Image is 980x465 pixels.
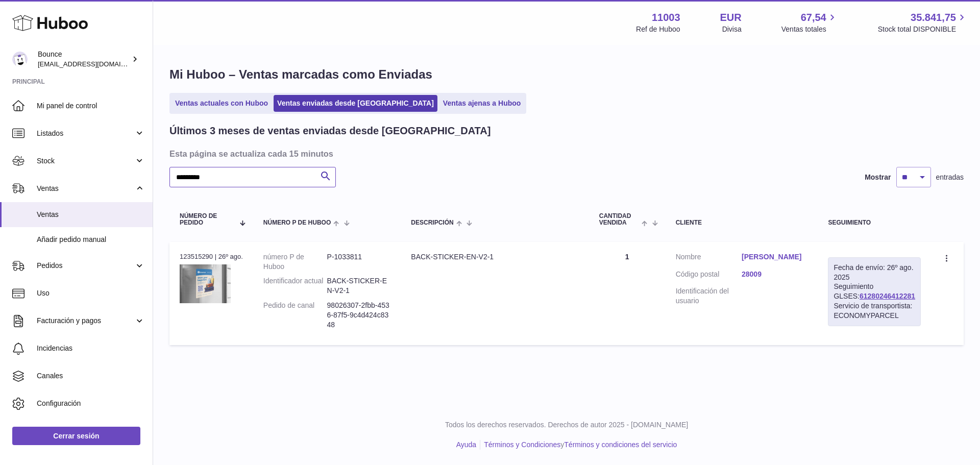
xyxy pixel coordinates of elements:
[722,25,742,34] div: Divisa
[37,235,145,244] span: Añadir pedido manual
[878,11,968,34] a: 35.841,75 Stock total DISPONIBLE
[37,399,145,408] span: Configuración
[720,11,742,25] strong: EUR
[936,173,964,182] span: entradas
[676,252,742,264] dt: Nombre
[37,184,134,193] span: Ventas
[37,344,145,353] span: Incidencias
[263,219,331,226] span: número P de Huboo
[274,95,437,112] a: Ventas enviadas desde [GEOGRAPHIC_DATA]
[169,148,961,159] h3: Esta página se actualiza cada 15 minutos
[37,156,134,166] span: Stock
[37,288,145,298] span: Uso
[37,210,145,219] span: Ventas
[676,270,742,282] dt: Código postal
[676,286,742,306] dt: Identificación del usuario
[161,420,972,430] p: Todos los derechos reservados. Derechos de autor 2025 - [DOMAIN_NAME]
[180,213,234,226] span: Número de pedido
[676,219,808,226] div: Cliente
[865,173,891,182] label: Mostrar
[860,292,915,300] a: 61280246412281
[911,11,956,25] span: 35.841,75
[781,11,838,34] a: 67,54 Ventas totales
[484,440,560,449] a: Términos y Condiciones
[878,25,968,34] span: Stock total DISPONIBLE
[327,301,391,330] dd: 98026307-2fbb-4536-87f5-9c4d424c8348
[37,261,134,271] span: Pedidos
[169,66,964,83] h1: Mi Huboo – Ventas marcadas como Enviadas
[828,257,921,326] div: Seguimiento GLSES:
[564,440,677,449] a: Términos y condiciones del servicio
[781,25,838,34] span: Ventas totales
[411,252,578,262] div: BACK-STICKER-EN-V2-1
[411,219,453,226] span: Descripción
[37,101,145,111] span: Mi panel de control
[599,213,640,226] span: Cantidad vendida
[263,301,327,330] dt: Pedido de canal
[834,263,915,282] div: Fecha de envío: 26º ago. 2025
[38,50,130,69] div: Bounce
[180,264,231,303] img: 1740744079.jpg
[169,124,491,138] h2: Últimos 3 meses de ventas enviadas desde [GEOGRAPHIC_DATA]
[180,252,243,261] div: 123515290 | 26º ago.
[828,219,921,226] div: Seguimiento
[171,95,272,112] a: Ventas actuales con Huboo
[480,440,677,450] li: y
[742,270,807,279] a: 28009
[12,427,140,445] a: Cerrar sesión
[652,11,680,25] strong: 11003
[327,252,391,272] dd: P-1033811
[439,95,525,112] a: Ventas ajenas a Huboo
[834,301,915,321] div: Servicio de transportista: ECONOMYPARCEL
[636,25,680,34] div: Ref de Huboo
[37,371,145,381] span: Canales
[456,440,476,449] a: Ayuda
[263,252,327,272] dt: número P de Huboo
[589,242,666,345] td: 1
[38,60,150,68] span: [EMAIL_ADDRESS][DOMAIN_NAME]
[263,276,327,296] dt: Identificador actual
[801,11,826,25] span: 67,54
[742,252,807,262] a: [PERSON_NAME]
[37,129,134,138] span: Listados
[37,316,134,326] span: Facturación y pagos
[12,52,28,67] img: internalAdmin-11003@internal.huboo.com
[327,276,391,296] dd: BACK-STICKER-EN-V2-1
